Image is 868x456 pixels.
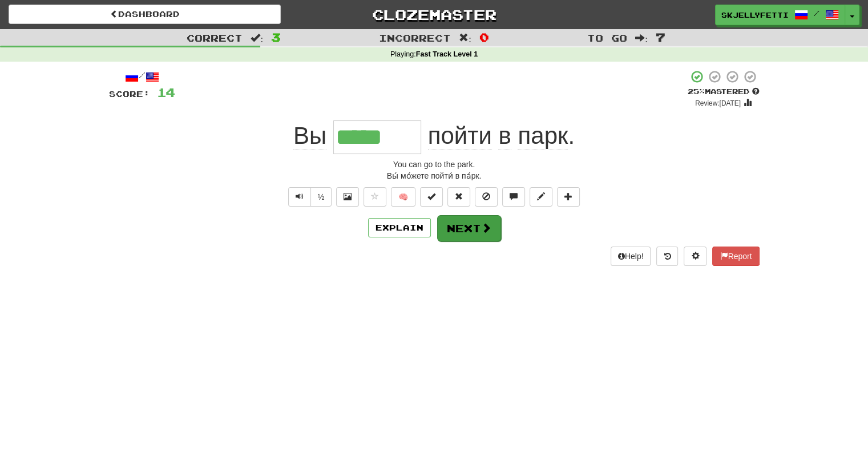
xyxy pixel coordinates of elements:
[428,122,492,150] span: пойти
[498,122,511,150] span: в
[187,32,243,43] span: Correct
[286,187,332,207] div: Text-to-speech controls
[502,187,525,207] button: Discuss sentence (alt+u)
[293,122,326,150] span: Вы
[310,187,332,207] button: ½
[109,70,175,84] div: /
[288,187,311,207] button: Play sentence audio (ctl+space)
[364,187,386,207] button: Favorite sentence (alt+f)
[688,87,705,96] span: 25 %
[688,87,760,97] div: Mastered
[721,10,789,20] span: skjellyfetti
[814,9,819,17] span: /
[712,247,759,266] button: Report
[611,247,651,266] button: Help!
[587,32,627,43] span: To go
[437,215,501,241] button: Next
[368,218,431,237] button: Explain
[421,122,575,150] span: .
[416,50,478,58] strong: Fast Track Level 1
[251,33,263,43] span: :
[9,5,281,24] a: Dashboard
[656,30,665,44] span: 7
[557,187,580,207] button: Add to collection (alt+a)
[298,5,570,25] a: Clozemaster
[157,85,175,99] span: 14
[715,5,845,25] a: skjellyfetti /
[447,187,470,207] button: Reset to 0% Mastered (alt+r)
[391,187,415,207] button: 🧠
[518,122,568,150] span: парк
[271,30,281,44] span: 3
[379,32,451,43] span: Incorrect
[695,99,741,107] small: Review: [DATE]
[336,187,359,207] button: Show image (alt+x)
[420,187,443,207] button: Set this sentence to 100% Mastered (alt+m)
[530,187,552,207] button: Edit sentence (alt+d)
[479,30,489,44] span: 0
[109,89,150,99] span: Score:
[459,33,471,43] span: :
[475,187,498,207] button: Ignore sentence (alt+i)
[656,247,678,266] button: Round history (alt+y)
[109,170,760,181] div: Вы́ мо́жете пойти́ в па́рк.
[109,159,760,170] div: You can go to the park.
[635,33,648,43] span: :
